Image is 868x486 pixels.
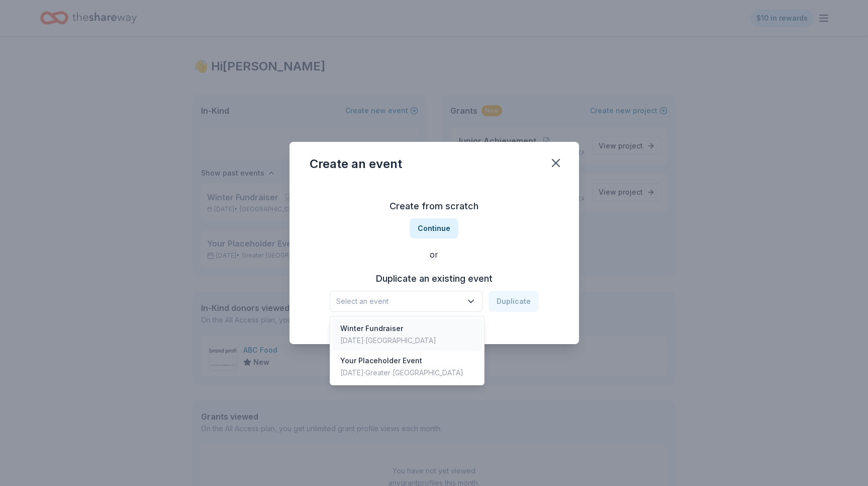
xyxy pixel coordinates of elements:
[340,335,436,347] div: [DATE] · [GEOGRAPHIC_DATA]
[340,322,436,335] div: Winter Fundraiser
[340,367,463,379] div: [DATE] · Greater [GEOGRAPHIC_DATA]
[330,316,485,385] div: Select an event
[336,295,462,307] span: Select an event
[340,355,463,367] div: Your Placeholder Event
[330,291,483,312] button: Select an event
